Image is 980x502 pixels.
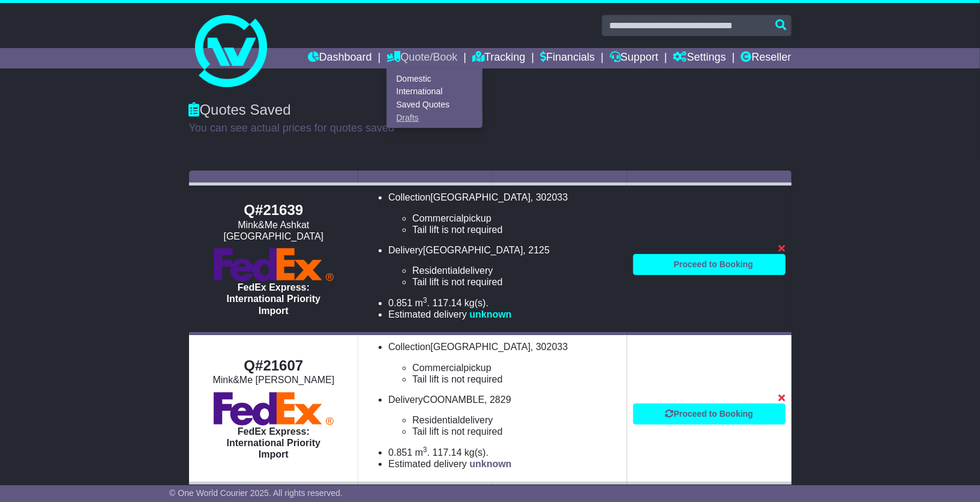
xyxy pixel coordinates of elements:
[387,111,482,124] a: Drafts
[633,254,785,275] a: Proceed to Booking
[433,447,462,458] span: 117.14
[227,426,320,459] span: FedEx Express: International Priority Import
[412,213,621,224] li: pickup
[531,192,568,202] span: , 302033
[423,395,484,405] span: COONAMBLE
[412,362,621,373] li: pickup
[412,373,621,385] li: Tail lift is not required
[227,282,320,315] span: FedEx Express: International Priority Import
[388,244,621,288] li: Delivery
[189,122,792,135] p: You can see actual prices for quotes saved
[464,298,488,308] span: kg(s).
[412,265,621,276] li: delivery
[214,392,334,426] img: FedEx Express: International Priority Import
[540,48,595,68] a: Financials
[387,72,482,85] a: Domestic
[741,48,791,68] a: Reseller
[531,342,568,352] span: , 302033
[388,192,621,235] li: Collection
[386,48,457,68] a: Quote/Book
[195,202,353,219] div: Q#21639
[169,488,343,498] span: © One World Courier 2025. All rights reserved.
[610,48,658,68] a: Support
[388,458,621,470] li: Estimated delivery
[423,446,427,454] sup: 3
[388,298,412,308] span: 0.851
[633,404,785,425] a: Proceed to Booking
[472,48,525,68] a: Tracking
[387,98,482,112] a: Saved Quotes
[523,245,550,255] span: , 2125
[430,192,531,202] span: [GEOGRAPHIC_DATA]
[412,426,621,437] li: Tail lift is not required
[214,248,334,282] img: FedEx Express: International Priority Import
[387,85,482,98] a: International
[469,309,511,319] span: unknown
[412,414,621,426] li: delivery
[412,415,460,425] span: Residential
[388,341,621,385] li: Collection
[412,363,463,373] span: Commercial
[423,296,427,304] sup: 3
[415,298,430,308] span: m .
[388,394,621,438] li: Delivery
[469,459,511,469] span: unknown
[673,48,726,68] a: Settings
[308,48,372,68] a: Dashboard
[464,447,488,458] span: kg(s).
[189,101,792,119] div: Quotes Saved
[412,265,460,276] span: Residential
[423,245,523,255] span: [GEOGRAPHIC_DATA]
[195,219,353,242] div: Mink&Me Ashkat [GEOGRAPHIC_DATA]
[415,447,430,458] span: m .
[388,309,621,320] li: Estimated delivery
[412,224,621,235] li: Tail lift is not required
[433,298,462,308] span: 117.14
[484,395,511,405] span: , 2829
[388,447,412,458] span: 0.851
[412,276,621,288] li: Tail lift is not required
[430,342,531,352] span: [GEOGRAPHIC_DATA]
[386,68,482,128] div: Quote/Book
[412,213,463,223] span: Commercial
[195,374,353,386] div: Mink&Me [PERSON_NAME]
[195,357,353,375] div: Q#21607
